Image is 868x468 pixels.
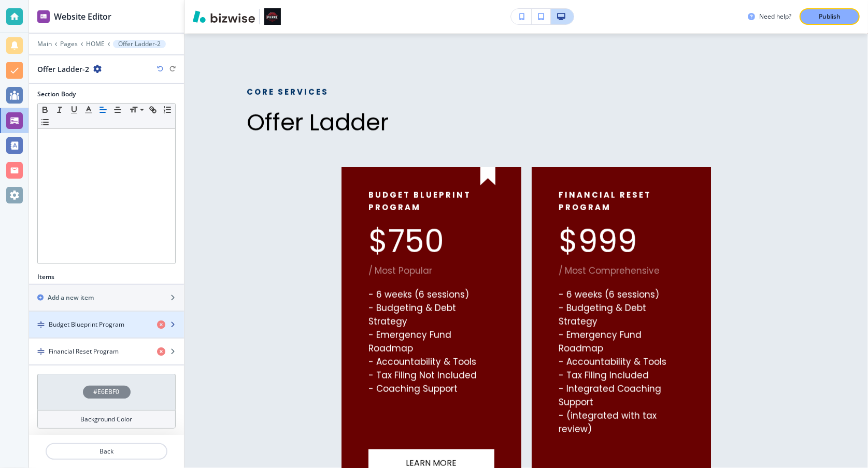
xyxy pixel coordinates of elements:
[81,415,133,424] h4: Background Color
[49,347,119,356] h4: Financial Reset Program
[559,288,684,436] h6: - 6 weeks (6 sessions) - Budgeting & Debt Strategy - Emergency Fund Roadmap - Accountability & To...
[37,374,176,429] button: #E6EBF0Background Color
[47,447,166,456] p: Back
[37,321,45,328] img: Drag
[559,189,684,214] p: Financial Reset Program
[46,443,167,460] button: Back
[49,320,124,329] h4: Budget Blueprint Program
[37,348,45,355] img: Drag
[86,40,105,48] button: HOME
[247,109,666,136] p: Offer Ladder
[800,8,860,25] button: Publish
[29,312,184,339] button: DragBudget Blueprint Program
[193,10,255,23] img: Bizwise Logo
[559,223,637,260] p: $999
[247,86,666,98] p: Core Services
[37,90,76,99] h2: Section Body
[565,264,660,277] p: Most Comprehensive
[264,8,281,25] img: Your Logo
[368,288,494,396] h6: - 6 weeks (6 sessions) - Budgeting & Debt Strategy - Emergency Fund Roadmap - Accountability & To...
[94,387,120,397] h4: #E6EBF0
[113,40,166,48] button: Offer Ladder-2
[37,272,54,282] h2: Items
[60,40,78,48] button: Pages
[368,189,494,214] p: Budget Blueprint Program
[759,12,791,21] h3: Need help?
[37,64,89,75] h2: Offer Ladder-2
[54,10,111,23] h2: Website Editor
[819,12,841,21] p: Publish
[375,264,432,277] p: Most Popular
[29,339,184,365] button: DragFinancial Reset Program
[48,293,94,302] h2: Add a new item
[559,264,563,277] h6: /
[118,40,161,48] p: Offer Ladder-2
[29,285,184,311] button: Add a new item
[368,264,373,277] h6: /
[37,10,50,23] img: editor icon
[37,40,52,48] button: Main
[368,223,444,260] p: $750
